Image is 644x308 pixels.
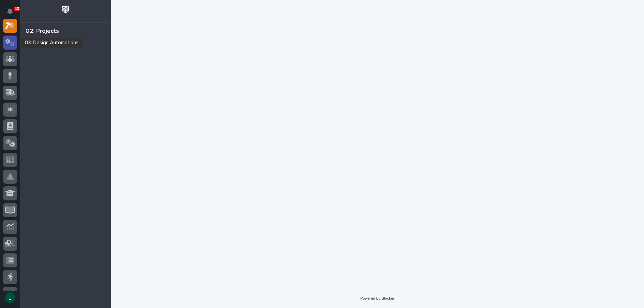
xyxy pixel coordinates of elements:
div: Notifications43 [8,8,17,19]
a: Powered By Stacker [360,296,394,300]
div: 02. Projects [25,28,59,35]
p: 43 [15,6,19,11]
button: users-avatar [3,291,17,305]
button: Notifications [3,4,17,18]
img: Workspace Logo [59,3,72,16]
